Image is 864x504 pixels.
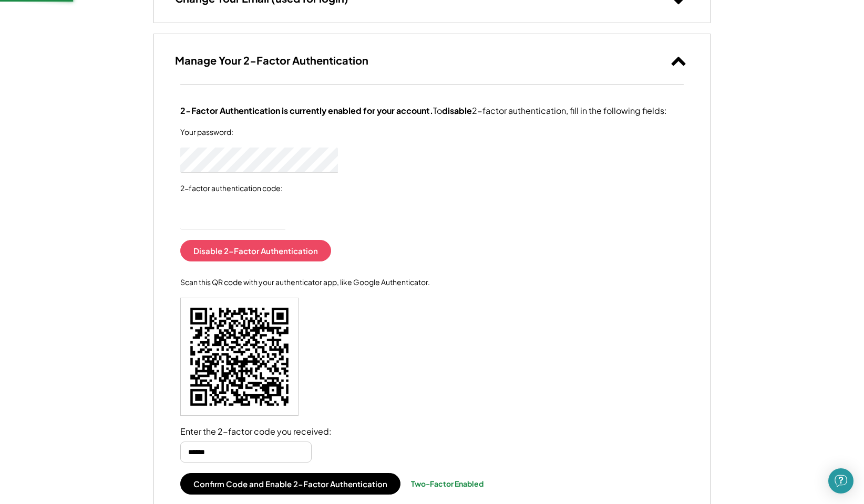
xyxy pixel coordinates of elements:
div: 2-factor authentication code: [180,183,285,194]
div: Scan this QR code with your authenticator app, like Google Authenticator. [180,277,430,288]
strong: disable [442,105,472,116]
button: Disable 2-Factor Authentication [180,240,331,261]
img: DWut4WGsdD2ut42GtdTystY6HtdbxsNY6HtZax8Na63hYax0Pa63jYa11PKy1joe11vGw1jr+D4hrluulPfWzAAAAAElFTkSu... [181,298,298,415]
strong: 2-Factor Authentication is currently enabled for your account. [180,105,433,116]
button: Confirm Code and Enable 2-Factor Authentication [180,473,400,495]
div: Two-Factor Enabled [411,479,484,489]
div: To 2-factor authentication, fill in the following fields: [180,106,667,117]
div: Enter the 2-factor code you received: [180,426,332,437]
div: Your password: [180,127,285,138]
div: Open Intercom Messenger [828,468,853,493]
h3: Manage Your 2-Factor Authentication [175,54,368,67]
